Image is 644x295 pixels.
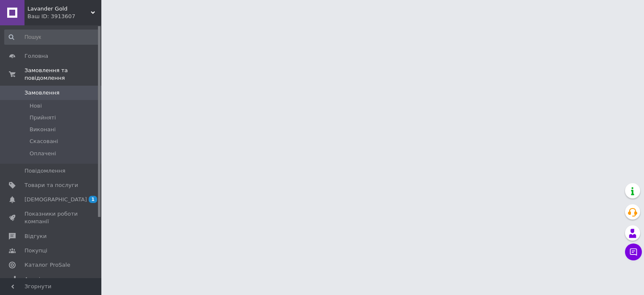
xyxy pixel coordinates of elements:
[30,126,56,133] span: Виконані
[27,5,91,13] span: Lavander Gold
[24,210,78,225] span: Показники роботи компанії
[30,102,42,110] span: Нові
[24,196,87,203] span: [DEMOGRAPHIC_DATA]
[4,30,100,45] input: Пошук
[24,247,47,254] span: Покупці
[24,261,70,269] span: Каталог ProSale
[24,181,78,189] span: Товари та послуги
[27,13,101,20] div: Ваш ID: 3913607
[89,196,97,203] span: 1
[24,89,60,97] span: Замовлення
[625,244,642,260] button: Чат з покупцем
[24,276,54,283] span: Аналітика
[30,114,56,122] span: Прийняті
[30,150,56,157] span: Оплачені
[24,233,46,240] span: Відгуки
[24,67,101,82] span: Замовлення та повідомлення
[30,138,58,145] span: Скасовані
[24,167,65,175] span: Повідомлення
[24,52,48,60] span: Головна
